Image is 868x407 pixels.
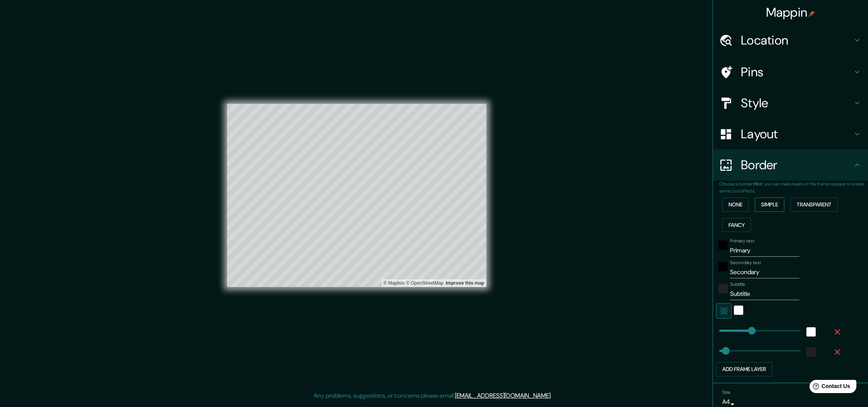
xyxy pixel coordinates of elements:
p: Any problems, suggestions, or concerns please email . [313,391,552,400]
button: black [718,262,728,271]
button: Fancy [722,218,751,232]
div: Border [713,149,868,180]
h4: Style [741,95,852,111]
button: color-222222 [806,347,816,357]
a: OpenStreetMap [406,280,444,286]
div: Layout [713,118,868,149]
p: Choose a border. : you can make layers of the frame opaque to create some cool effects. [719,180,868,194]
div: . [552,391,553,400]
button: black [718,240,728,250]
iframe: Help widget launcher [799,377,859,398]
button: Add frame layer [716,362,772,376]
h4: Pins [741,64,852,80]
label: Secondary text [730,259,761,266]
button: Transparent [790,197,838,212]
label: Subtitle [730,281,745,288]
div: Location [713,25,868,56]
button: Simple [755,197,784,212]
button: None [722,197,749,212]
img: pin-icon.png [809,10,815,17]
button: white [806,327,816,337]
a: Mapbox [384,280,405,286]
h4: Layout [741,126,852,142]
button: white [734,306,743,315]
b: Hint [753,181,762,187]
a: Map feedback [446,280,484,286]
label: Primary text [730,238,754,244]
div: Pins [713,57,868,88]
div: . [553,391,555,400]
h4: Location [741,33,852,48]
div: Style [713,88,868,118]
h4: Mappin [766,5,815,20]
a: [EMAIL_ADDRESS][DOMAIN_NAME] [455,392,551,400]
label: Size [722,389,730,395]
h4: Border [741,157,852,173]
button: color-222222 [718,284,728,293]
